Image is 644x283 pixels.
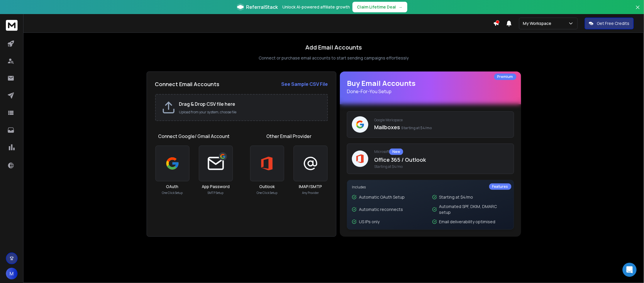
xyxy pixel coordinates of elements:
[523,21,554,26] p: My Workspace
[399,4,403,10] span: →
[347,88,514,95] p: Done-For-You Setup
[389,149,403,155] div: New
[6,268,18,279] button: M
[283,4,350,10] p: Unlock AI-powered affiliate growth
[162,191,183,195] p: One Click Setup
[374,118,509,122] p: Google Workspace
[257,191,277,195] p: One Click Setup
[352,2,407,12] button: Claim Lifetime Deal→
[597,21,630,26] p: Get Free Credits
[266,133,311,140] h1: Other Email Provider
[439,194,473,200] p: Starting at $4/mo
[634,4,642,18] button: Close banner
[259,55,409,61] p: Connect or purchase email accounts to start sending campaigns effortlessly
[374,123,509,131] p: Mailboxes
[374,149,509,155] p: Microsoft
[179,110,321,115] p: Upload from your system, choose file
[158,133,230,140] h1: Connect Google/ Gmail Account
[359,219,379,225] p: US IPs only
[306,43,362,52] h1: Add Email Accounts
[359,194,405,200] p: Automatic OAuth Setup
[166,184,179,190] h3: OAuth
[374,156,509,164] p: Office 365 / Outlook
[352,185,509,190] p: Includes
[259,184,275,190] h3: Outlook
[155,80,220,88] h2: Connect Email Accounts
[401,125,432,130] span: Starting at $4/mo
[489,183,511,190] div: Features
[623,263,637,277] div: Open Intercom Messenger
[281,81,328,88] a: See Sample CSV File
[299,184,322,190] h3: IMAP/SMTP
[374,164,509,169] span: Starting at $4/mo
[494,74,516,80] div: Premium
[585,18,634,29] button: Get Free Credits
[347,79,514,95] h1: Buy Email Accounts
[359,207,403,212] p: Automatic reconnects
[179,100,321,108] h2: Drag & Drop CSV file here
[302,191,319,195] p: Any Provider
[281,81,328,87] strong: See Sample CSV File
[439,219,496,225] p: Email deliverability optimised
[439,204,509,215] p: Automated SPF, DKIM, DMARC setup
[246,4,278,11] span: ReferralStack
[208,191,224,195] p: SMTP Setup
[202,184,230,190] h3: App Password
